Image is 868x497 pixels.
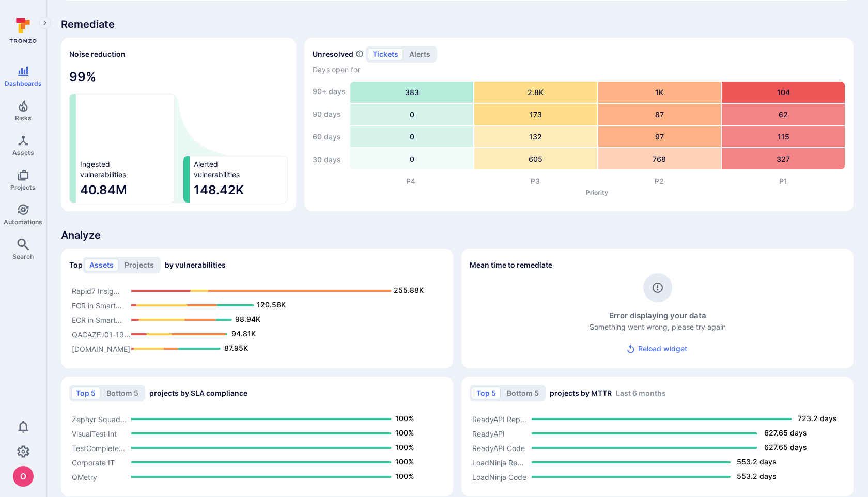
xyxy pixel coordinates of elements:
[722,82,845,103] div: 104
[102,387,143,399] button: Bottom 5
[472,429,505,438] text: ReadyAPI
[120,259,159,271] button: Projects
[395,428,414,437] text: 100%
[350,82,473,103] div: 383
[722,148,845,169] div: 327
[4,218,42,226] span: Automations
[722,104,845,125] div: 62
[598,82,721,103] div: 1K
[13,466,34,487] img: ACg8ocJcCe-YbLxGm5tc0PuNRxmgP8aEm0RBXn6duO8aeMVK9zjHhw=s96-c
[405,48,435,60] button: alerts
[72,344,130,353] text: [DOMAIN_NAME]
[472,472,526,481] text: LoadNinja Code
[257,300,286,309] text: 120.56K
[313,149,346,170] div: 30 days
[69,69,288,85] span: 99 %
[472,458,523,467] text: LoadNinja Re...
[737,457,777,466] text: 553.2 days
[12,149,34,157] span: Assets
[231,329,256,338] text: 94.81K
[69,257,226,273] h2: Top by vulnerabilities
[72,429,117,438] text: VisualTest Int
[395,472,414,480] text: 100%
[41,19,49,27] i: Expand navigation menu
[764,443,807,452] text: 627.65 days
[5,80,42,87] span: Dashboards
[72,414,127,423] text: Zephyr Squad...
[350,148,473,169] div: 0
[472,443,525,452] text: ReadyAPI Code
[472,414,526,423] text: ReadyAPI Rep...
[798,414,837,423] text: 723.2 days
[12,253,34,260] span: Search
[71,387,100,399] button: Top 5
[737,472,777,480] text: 553.2 days
[72,286,120,296] text: Rapid7 Insig...
[313,65,845,75] span: Days open for
[474,126,597,147] div: 132
[395,414,414,423] text: 100%
[72,472,97,481] text: QMetry
[194,159,240,180] span: Alerted vulnerabilities
[616,389,666,397] span: Last 6 months
[597,176,721,187] div: P2
[72,330,130,338] text: QACAZFJ01-19...
[474,148,597,169] div: 605
[474,82,597,103] div: 2.8K
[368,48,403,60] button: tickets
[473,176,597,187] div: P3
[61,228,854,242] span: Analyze
[349,176,473,187] div: P4
[598,148,721,169] div: 768
[350,104,473,125] div: 0
[622,339,693,359] button: reload
[609,310,706,322] h4: Error displaying your data
[313,104,346,125] div: 90 days
[10,183,36,191] span: Projects
[394,286,424,294] text: 255.88K
[470,260,552,270] span: Mean time to remediate
[764,428,807,437] text: 627.65 days
[80,182,170,198] span: 40.84M
[13,466,34,487] div: oleg malkov
[721,176,845,187] div: P1
[15,114,32,122] span: Risks
[194,182,284,198] span: 148.42K
[598,126,721,147] div: 97
[72,315,122,324] text: ECR in Smart...
[590,321,726,332] p: Something went wrong, please try again
[313,127,346,147] div: 60 days
[80,159,126,180] span: Ingested vulnerabilities
[350,126,473,147] div: 0
[72,443,125,452] text: TestComplete...
[224,344,248,352] text: 87.95K
[235,315,260,323] text: 98.94K
[722,126,845,147] div: 115
[395,457,414,466] text: 100%
[472,387,501,399] button: Top 5
[474,104,597,125] div: 173
[72,458,115,467] text: Corporate IT
[69,385,247,401] h2: projects by SLA compliance
[395,443,414,452] text: 100%
[502,387,544,399] button: Bottom 5
[72,301,122,309] text: ECR in Smart...
[61,17,854,32] span: Remediate
[349,189,845,196] p: Priority
[461,248,854,368] div: Mean time to remediate
[355,49,364,59] span: Number of unresolved items by priority and days open
[598,104,721,125] div: 87
[313,49,353,59] h2: Unresolved
[85,259,118,271] button: Assets
[69,50,126,58] span: Noise reduction
[39,17,51,29] button: Expand navigation menu
[313,81,346,102] div: 90+ days
[470,385,666,401] h2: projects by MTTR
